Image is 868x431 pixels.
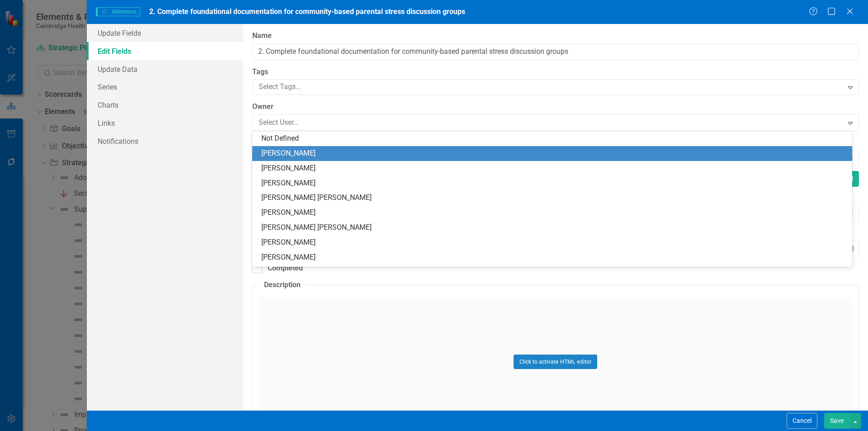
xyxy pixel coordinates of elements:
div: [PERSON_NAME] [PERSON_NAME] [261,223,847,233]
label: Tags [252,67,859,77]
div: [PERSON_NAME] [261,208,847,218]
a: Notifications [87,132,243,150]
a: Charts [87,96,243,114]
label: Owner [252,102,859,112]
legend: Description [259,280,305,290]
a: Update Fields [87,24,243,42]
input: Milestone Name [252,43,859,60]
button: Cancel [787,413,817,429]
a: Edit Fields [87,42,243,60]
div: [PERSON_NAME] [261,178,847,189]
div: Not Defined [261,133,847,144]
a: Links [87,114,243,132]
a: Series [87,78,243,96]
label: Name [252,31,859,41]
div: [PERSON_NAME] [261,237,847,248]
div: [PERSON_NAME] [261,148,847,159]
span: 2. Complete foundational documentation for community-based parental stress discussion groups [149,7,465,16]
span: Milestone [96,7,140,16]
div: [PERSON_NAME] [PERSON_NAME] [261,193,847,203]
button: Click to activate HTML editor [514,355,597,369]
div: Completed [268,263,303,274]
div: [PERSON_NAME] [261,163,847,174]
a: Update Data [87,60,243,78]
button: Save [824,413,849,429]
div: [PERSON_NAME] [261,252,847,263]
